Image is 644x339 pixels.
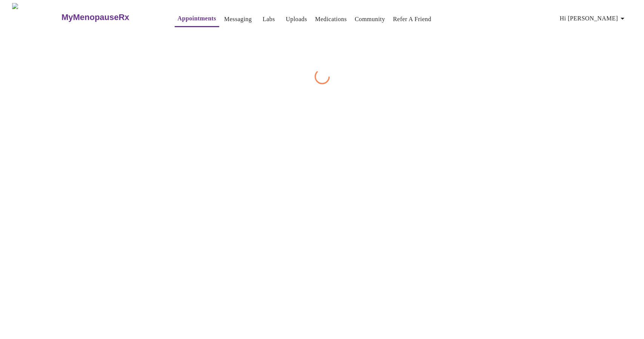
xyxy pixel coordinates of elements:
button: Medications [312,12,350,27]
a: Appointments [178,13,216,24]
button: Community [352,12,388,27]
a: Refer a Friend [393,14,432,25]
a: Community [355,14,385,25]
h3: MyMenopauseRx [61,12,129,22]
img: MyMenopauseRx Logo [12,3,60,31]
a: Labs [263,14,275,25]
button: Appointments [175,11,219,27]
a: Uploads [286,14,307,25]
a: Messaging [224,14,252,25]
a: Medications [315,14,347,25]
button: Uploads [283,12,310,27]
span: Hi [PERSON_NAME] [560,13,627,24]
button: Messaging [221,12,255,27]
button: Hi [PERSON_NAME] [557,11,630,26]
button: Labs [257,12,281,27]
a: MyMenopauseRx [60,4,159,31]
button: Refer a Friend [390,12,435,27]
